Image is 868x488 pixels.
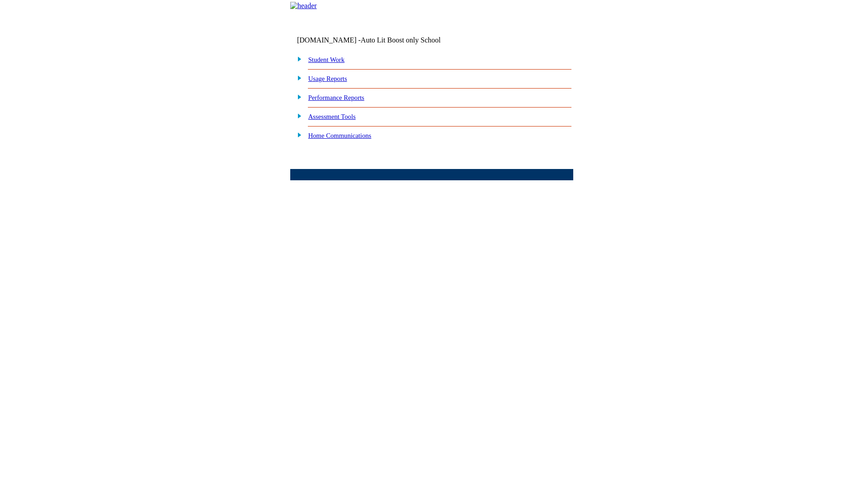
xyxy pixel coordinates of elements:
[292,112,302,120] img: plus.gif
[292,55,302,63] img: plus.gif
[292,93,302,101] img: plus.gif
[308,94,364,101] a: Performance Reports
[308,75,347,82] a: Usage Reports
[308,56,344,63] a: Student Work
[308,113,356,120] a: Assessment Tools
[361,36,441,44] nobr: Auto Lit Boost only School
[292,74,302,82] img: plus.gif
[297,36,463,44] td: [DOMAIN_NAME] -
[292,131,302,139] img: plus.gif
[290,2,317,10] img: header
[308,132,372,139] a: Home Communications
